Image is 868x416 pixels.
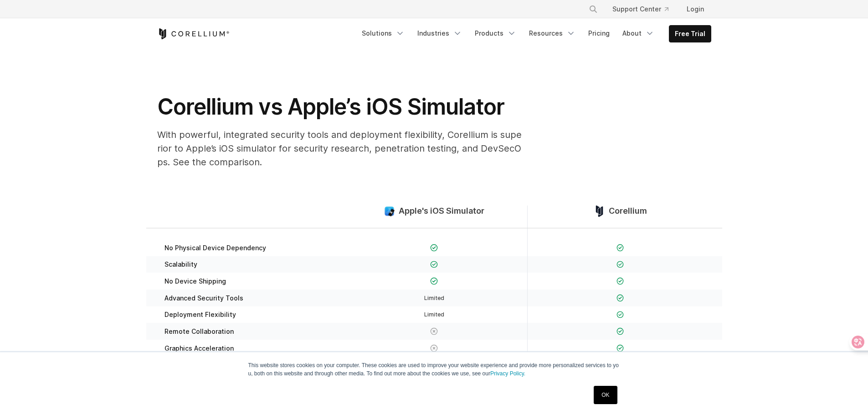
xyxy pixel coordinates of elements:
[605,1,676,17] a: Support Center
[412,25,467,42] a: Industries
[490,370,525,377] a: Privacy Policy.
[616,277,624,285] img: Checkmark
[384,205,395,217] img: compare_ios-simulator--large
[524,25,581,42] a: Resources
[424,295,444,301] span: Limited
[609,206,647,216] span: Corellium
[430,244,438,252] img: Checkmark
[616,311,624,319] img: Checkmark
[356,25,410,42] a: Solutions
[164,311,236,319] span: Deployment Flexibility
[164,277,226,285] span: No Device Shipping
[164,294,243,302] span: Advanced Security Tools
[585,1,601,17] button: Search
[164,244,266,252] span: No Physical Device Dependency
[430,277,438,285] img: Checkmark
[430,327,438,335] img: X
[616,244,624,252] img: Checkmark
[157,28,230,39] a: Corellium Home
[399,206,484,216] span: Apple's iOS Simulator
[617,25,660,42] a: About
[469,25,522,42] a: Products
[430,344,438,352] img: X
[164,260,197,269] span: Scalability
[164,327,234,336] span: Remote Collaboration
[583,25,615,42] a: Pricing
[248,361,620,378] p: This website stores cookies on your computer. These cookies are used to improve your website expe...
[356,25,711,42] div: Navigation Menu
[616,261,624,269] img: Checkmark
[157,128,522,169] p: With powerful, integrated security tools and deployment flexibility, Corellium is superior to App...
[157,93,522,121] h1: Corellium vs Apple’s iOS Simulator
[578,1,711,17] div: Navigation Menu
[430,261,438,269] img: Checkmark
[616,294,624,302] img: Checkmark
[164,344,234,353] span: Graphics Acceleration
[594,386,617,404] a: OK
[424,311,444,318] span: Limited
[679,1,711,17] a: Login
[616,344,624,352] img: Checkmark
[669,26,711,42] a: Free Trial
[616,327,624,335] img: Checkmark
